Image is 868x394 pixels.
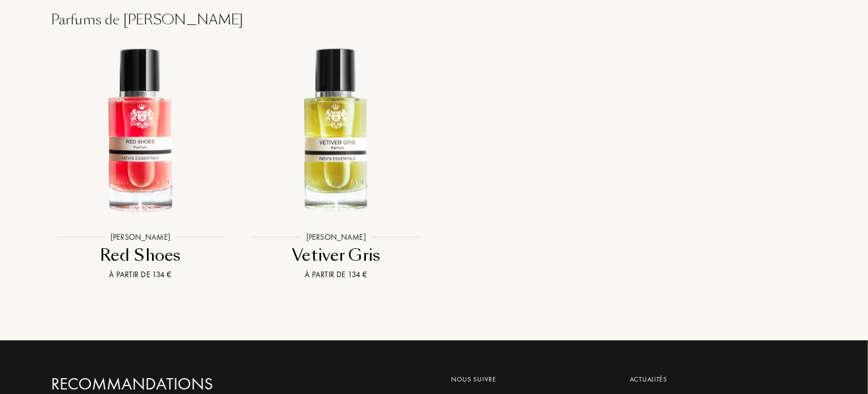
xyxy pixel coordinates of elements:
[451,374,613,384] div: Nous suivre
[105,231,176,243] div: [PERSON_NAME]
[43,10,825,30] div: Parfums de [PERSON_NAME]
[248,43,424,219] img: Vetiver Gris Jacques Fath
[243,244,429,266] div: Vetiver Gris
[52,43,229,219] img: Red Shoes Jacques Fath
[630,374,808,384] div: Actualités
[243,269,429,281] div: À partir de 134 €
[43,30,238,295] a: Red Shoes Jacques Fath[PERSON_NAME]Red ShoesÀ partir de 134 €
[47,244,234,266] div: Red Shoes
[51,374,295,394] a: Recommandations
[238,30,434,295] a: Vetiver Gris Jacques Fath[PERSON_NAME]Vetiver GrisÀ partir de 134 €
[47,269,234,281] div: À partir de 134 €
[301,231,372,243] div: [PERSON_NAME]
